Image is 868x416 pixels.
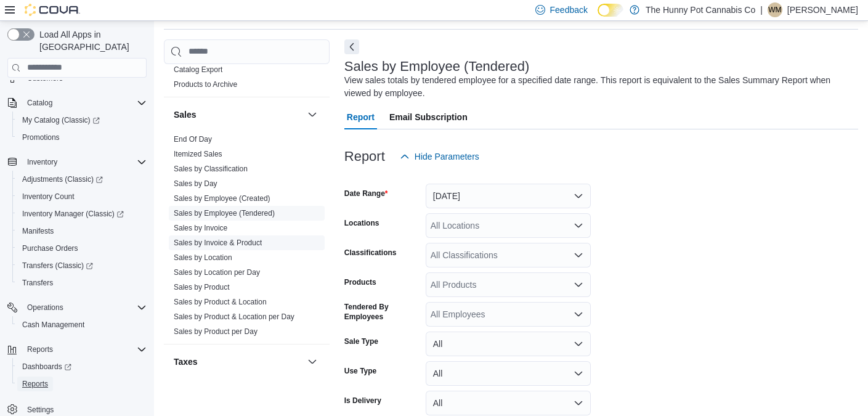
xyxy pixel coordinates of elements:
span: Manifests [17,224,147,239]
button: Inventory [2,153,152,171]
span: Sales by Product per Day [174,327,258,336]
div: Sales [164,132,330,344]
img: Cova [25,4,80,16]
a: Sales by Invoice [174,224,227,232]
a: Sales by Product per Day [174,327,258,336]
a: Transfers (Classic) [17,258,98,273]
a: My Catalog (Classic) [17,113,105,128]
label: Classifications [344,248,397,258]
label: Tendered By Employees [344,302,421,322]
span: Inventory Manager (Classic) [22,209,124,219]
span: My Catalog (Classic) [22,115,100,125]
button: Transfers [12,274,152,292]
a: My Catalog (Classic) [12,112,152,129]
button: Catalog [22,96,57,110]
button: [DATE] [426,184,591,208]
a: Sales by Day [174,179,217,188]
div: Waseem Mohammed [768,2,782,17]
button: Reports [12,375,152,393]
p: The Hunny Pot Cannabis Co [646,2,755,17]
span: Hide Parameters [415,150,479,163]
span: Sales by Location per Day [174,267,260,277]
a: Sales by Employee (Created) [174,194,270,203]
button: Open list of options [574,221,583,230]
span: Sales by Classification [174,164,248,174]
button: Operations [22,300,68,315]
span: Reports [17,377,147,391]
button: Purchase Orders [12,240,152,257]
a: Products to Archive [174,80,237,89]
a: Transfers (Classic) [12,257,152,274]
label: Sale Type [344,336,378,346]
h3: Taxes [174,356,198,368]
a: Sales by Employee (Tendered) [174,209,275,218]
a: Adjustments (Classic) [12,171,152,188]
a: Adjustments (Classic) [17,172,108,187]
button: Operations [2,299,152,316]
label: Locations [344,218,379,228]
span: Sales by Product [174,282,230,292]
a: End Of Day [174,135,212,144]
span: Purchase Orders [17,241,147,256]
span: Cash Management [22,320,84,330]
label: Is Delivery [344,396,381,406]
span: Operations [22,300,147,315]
span: Transfers (Classic) [22,261,93,271]
span: Dark Mode [598,17,598,17]
span: Inventory Manager (Classic) [17,206,147,221]
button: Open list of options [574,309,583,319]
a: Catalog Export [174,65,222,74]
button: Cash Management [12,316,152,333]
span: My Catalog (Classic) [17,113,147,128]
button: Open list of options [574,250,583,260]
p: | [760,2,763,17]
span: Purchase Orders [22,243,78,253]
input: Dark Mode [598,4,623,17]
span: Feedback [550,4,588,16]
a: Purchase Orders [17,241,83,256]
a: Inventory Manager (Classic) [12,205,152,222]
span: Sales by Product & Location per Day [174,312,294,322]
a: Sales by Location [174,253,232,262]
a: Sales by Classification [174,165,248,173]
button: Hide Parameters [395,144,484,169]
span: Adjustments (Classic) [22,174,103,184]
button: Next [344,39,359,54]
a: Sales by Product & Location per Day [174,312,294,321]
button: Inventory Count [12,188,152,205]
span: Adjustments (Classic) [17,172,147,187]
span: Sales by Location [174,253,232,263]
a: Inventory Count [17,189,79,204]
span: Catalog [27,98,52,108]
span: Sales by Invoice [174,223,227,233]
span: Promotions [22,133,60,142]
a: Transfers [17,275,58,290]
a: Dashboards [12,358,152,375]
span: Catalog [22,96,147,110]
button: All [426,332,591,356]
p: [PERSON_NAME] [787,2,858,17]
span: Report [347,105,375,129]
span: Transfers [22,278,53,288]
a: Itemized Sales [174,150,222,158]
span: Inventory Count [17,189,147,204]
h3: Sales [174,108,197,121]
span: Catalog Export [174,65,222,75]
span: Inventory [22,155,147,169]
span: Reports [27,345,53,354]
span: Load All Apps in [GEOGRAPHIC_DATA] [34,28,147,53]
a: Inventory Manager (Classic) [17,206,129,221]
button: Catalog [2,94,152,112]
button: All [426,391,591,415]
a: Promotions [17,130,65,145]
span: Inventory [27,157,57,167]
span: Email Subscription [389,105,468,129]
label: Date Range [344,189,388,198]
button: Sales [305,107,320,122]
span: Itemized Sales [174,149,222,159]
a: Sales by Location per Day [174,268,260,277]
a: Sales by Product & Location [174,298,267,306]
span: Inventory Count [22,192,75,202]
button: Promotions [12,129,152,146]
